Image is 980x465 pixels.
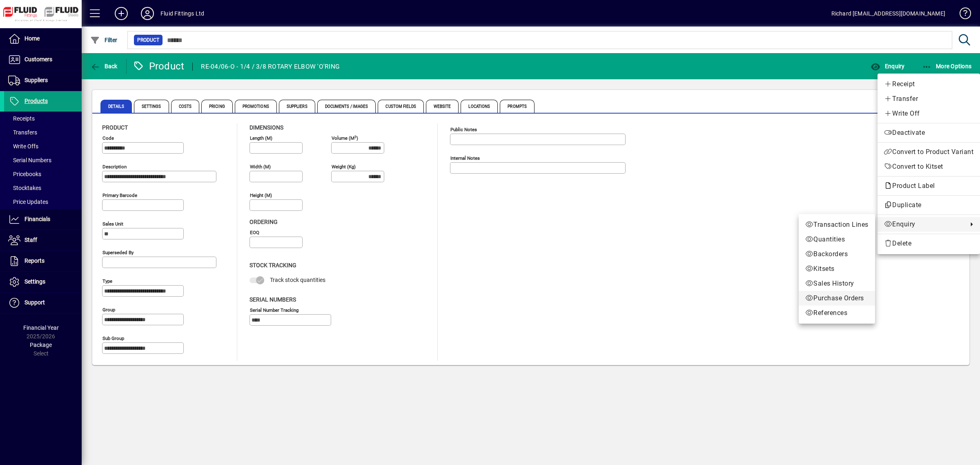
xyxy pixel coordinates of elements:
[884,79,973,89] span: Receipt
[805,249,869,259] span: Backorders
[884,182,939,190] span: Product Label
[805,308,869,318] span: References
[884,109,973,118] span: Write Off
[878,125,980,140] button: Deactivate product
[805,220,869,230] span: Transaction Lines
[805,235,869,244] span: Quantities
[884,128,973,138] span: Deactivate
[884,200,973,210] span: Duplicate
[884,147,973,157] span: Convert to Product Variant
[805,293,869,303] span: Purchase Orders
[884,219,964,229] span: Enquiry
[884,239,973,248] span: Delete
[805,264,869,274] span: Kitsets
[805,279,869,288] span: Sales History
[884,162,973,172] span: Convert to Kitset
[884,94,973,104] span: Transfer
